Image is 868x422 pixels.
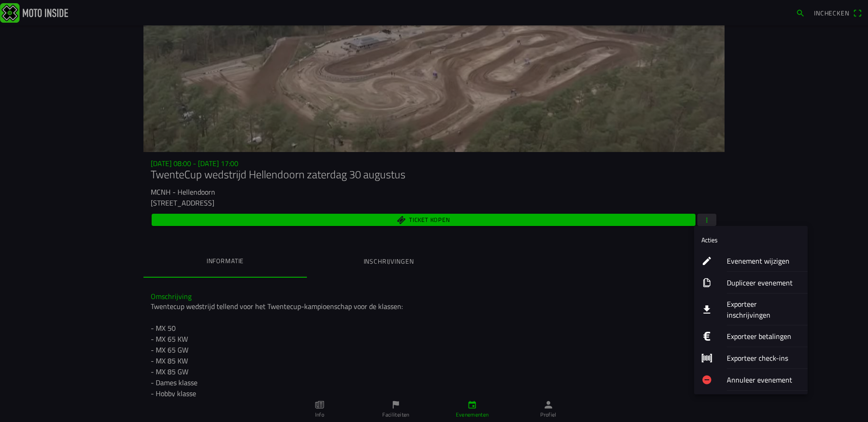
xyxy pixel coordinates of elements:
ion-label: Acties [701,235,718,245]
ion-icon: create [701,255,712,266]
ion-icon: remove circle [701,374,712,385]
ion-icon: logo euro [701,331,712,342]
ion-label: Dupliceer evenement [727,277,800,288]
ion-label: Exporteer betalingen [727,331,800,342]
ion-label: Exporteer inschrijvingen [727,299,800,320]
ion-icon: barcode [701,353,712,363]
ion-label: Evenement wijzigen [727,255,800,266]
ion-icon: copy [701,277,712,288]
ion-label: Annuleer evenement [727,374,800,385]
ion-icon: download [701,304,712,315]
ion-label: Exporteer check-ins [727,353,800,363]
